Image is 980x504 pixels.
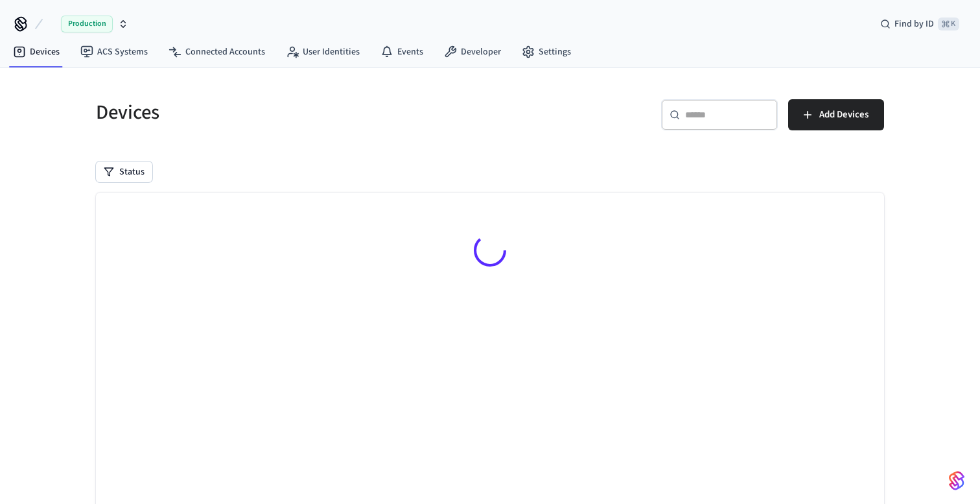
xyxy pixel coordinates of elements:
button: Status [96,162,152,182]
span: Find by ID [894,18,934,30]
div: Find by ID⌘ K [870,12,970,36]
a: Events [370,40,434,64]
img: SeamLogoGradient.69752ec5.svg [949,470,964,491]
button: Add Devices [788,99,884,130]
a: ACS Systems [70,40,158,64]
span: Production [61,16,113,32]
a: Developer [434,40,511,64]
a: Devices [3,40,70,64]
h5: Devices [96,99,482,126]
a: Connected Accounts [158,40,275,64]
span: Add Devices [819,106,869,123]
a: Settings [511,40,581,64]
a: User Identities [275,40,370,64]
span: ⌘ K [938,18,959,30]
